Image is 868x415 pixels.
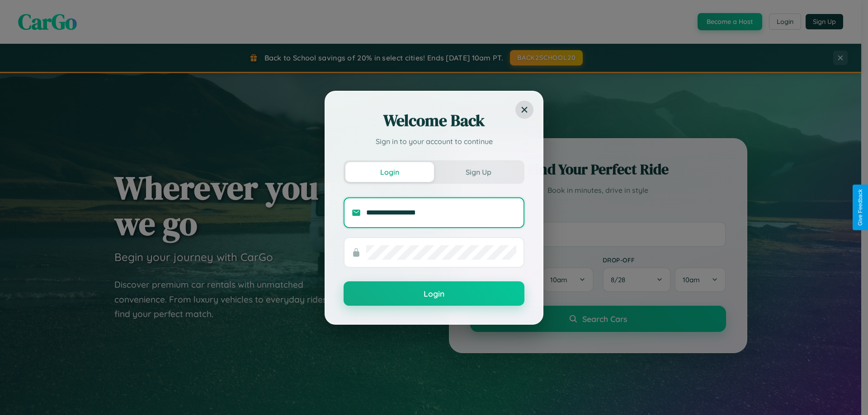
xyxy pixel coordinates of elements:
[344,110,524,131] h2: Welcome Back
[857,189,863,226] div: Give Feedback
[344,281,524,306] button: Login
[345,162,434,182] button: Login
[434,162,523,182] button: Sign Up
[344,136,524,147] p: Sign in to your account to continue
